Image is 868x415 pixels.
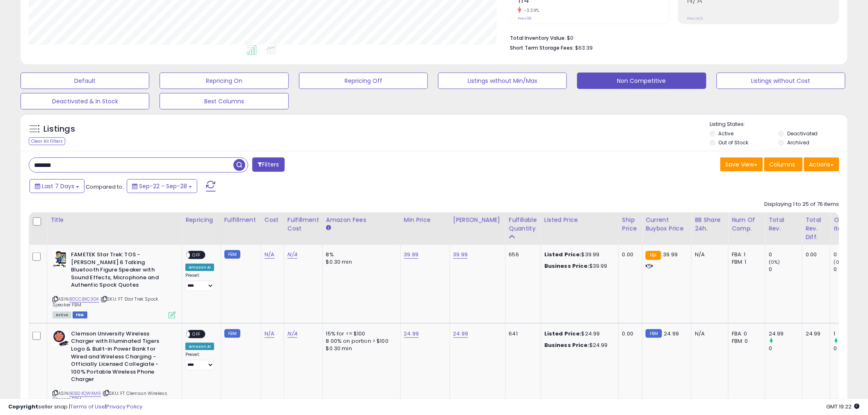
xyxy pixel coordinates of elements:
div: Repricing [185,216,217,224]
div: Total Rev. Diff. [806,216,827,242]
small: FBM [224,329,240,338]
small: FBM [646,329,662,338]
a: 24.99 [404,330,419,338]
div: $24.99 [544,330,612,337]
b: Listed Price: [544,330,582,337]
div: 0.00 [622,330,636,337]
div: seller snap | | [8,403,142,411]
div: 8% [326,251,394,258]
button: Repricing Off [299,73,428,89]
div: Amazon Fees [326,216,397,224]
button: Sep-22 - Sep-28 [127,179,197,193]
div: Amazon AI [185,343,214,350]
div: Fulfillment Cost [288,216,319,233]
div: FBA: 0 [732,330,759,337]
button: Deactivated & In Stock [21,93,149,109]
button: Repricing On [160,73,288,89]
div: 0 [834,251,867,258]
button: Listings without Min/Max [438,73,567,89]
img: 41H8KYH7DpL._SL40_.jpg [53,330,69,347]
div: Amazon AI [185,264,214,271]
p: Listing States: [710,121,847,128]
b: Business Price: [544,341,589,349]
div: [PERSON_NAME] [453,216,502,224]
div: 24.99 [769,330,802,337]
span: Compared to: [86,183,123,191]
button: Filters [252,157,284,172]
small: Prev: N/A [687,16,703,21]
div: Displaying 1 to 25 of 76 items [765,201,839,208]
span: Columns [770,160,795,169]
small: (0%) [834,259,845,265]
div: 0 [834,345,867,352]
div: Ship Price [622,216,639,233]
div: 0 [769,251,802,258]
button: Columns [764,157,803,171]
img: 41O5EJcg4PL._SL40_.jpg [53,251,69,267]
small: Prev: 118 [518,16,531,21]
div: Fulfillment [224,216,258,224]
div: 641 [509,330,535,337]
div: Title [50,216,178,224]
div: 8.00% on portion > $100 [326,337,394,345]
small: (0%) [769,259,780,265]
div: 1 [834,330,867,337]
button: Best Columns [160,93,288,109]
div: Listed Price [544,216,615,224]
a: B0CCBXC3GK [69,296,99,303]
span: 24.99 [664,330,679,337]
h5: Listings [43,123,75,135]
b: Short Term Storage Fees: [510,44,574,51]
label: Deactivated [787,130,818,137]
span: | SKU: FT Star Trek Spock Speaker FBM [53,296,158,308]
div: FBA: 1 [732,251,759,258]
span: OFF [190,252,203,259]
div: Total Rev. [769,216,799,233]
a: N/A [265,330,274,338]
div: 656 [509,251,535,258]
button: Default [21,73,149,89]
a: 39.99 [453,251,468,259]
div: Num of Comp. [732,216,762,233]
a: 39.99 [404,251,419,259]
b: Business Price: [544,262,589,270]
div: 0 [769,345,802,352]
div: 0.00 [806,251,824,258]
div: 0.00 [622,251,636,258]
div: Cost [265,216,281,224]
span: OFF [190,331,203,337]
span: FBM [73,312,87,319]
div: $0.30 min [326,258,394,266]
button: Non Competitive [577,73,706,89]
a: N/A [265,251,274,259]
a: Terms of Use [70,403,105,410]
a: 24.99 [453,330,468,338]
div: ASIN: [53,251,176,318]
div: Min Price [404,216,446,224]
small: FBA [646,251,661,260]
small: Amazon Fees. [326,224,331,232]
div: $39.99 [544,251,612,258]
span: $63.39 [575,44,593,52]
b: Listed Price: [544,251,582,258]
li: $0 [510,32,833,42]
div: Ordered Items [834,216,864,233]
button: Last 7 Days [30,179,85,193]
span: | SKU: FT Clemson Wireless Charger FBM [53,390,167,402]
button: Actions [804,157,839,171]
div: Current Buybox Price [646,216,688,233]
strong: Copyright [8,403,38,410]
span: Sep-22 - Sep-28 [139,182,187,190]
div: BB Share 24h. [695,216,725,233]
small: -3.39% [521,7,539,14]
label: Active [719,130,734,137]
div: Fulfillable Quantity [509,216,537,233]
a: N/A [288,251,297,259]
div: $0.30 min [326,345,394,352]
div: N/A [695,251,722,258]
div: Clear All Filters [29,137,65,145]
a: Privacy Policy [106,403,142,410]
div: FBM: 1 [732,258,759,266]
span: 2025-10-6 19:22 GMT [827,403,860,410]
div: Preset: [185,352,215,370]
